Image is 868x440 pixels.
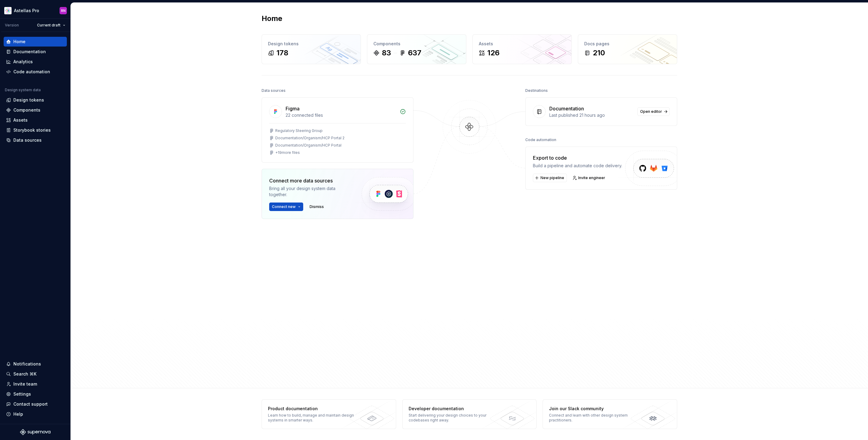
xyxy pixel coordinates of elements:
div: Home [13,39,26,45]
a: Figma22 connected filesRegulatory Steering GroupDocumentation/Organism/HCP Portal 2Documentation/... [262,97,413,163]
div: Docs pages [584,41,671,47]
button: Astellas ProRN [1,4,69,17]
button: Current draft [34,21,68,29]
div: Join our Slack community [549,406,637,412]
button: Connect new [269,203,303,211]
div: Documentation [549,105,584,112]
div: Components [373,41,460,47]
span: New pipeline [540,175,564,180]
div: Data sources [262,86,286,95]
a: Data sources [4,135,67,145]
div: Settings [13,391,31,397]
div: Start delivering your design choices to your codebases right away. [409,413,497,423]
div: Code automation [13,69,50,75]
div: Assets [13,117,28,123]
a: Developer documentationStart delivering your design choices to your codebases right away. [402,399,537,429]
div: Product documentation [268,406,356,412]
a: Assets [4,115,67,125]
div: Documentation/Organism/HCP Portal [275,143,341,148]
div: Developer documentation [409,406,497,412]
div: Search ⌘K [13,371,36,377]
div: Connect more data sources [269,177,351,184]
div: Documentation [13,49,46,55]
span: Connect new [272,204,296,209]
div: Design tokens [13,97,44,103]
div: Build a pipeline and automate code delivery. [533,163,622,169]
div: Last published 21 hours ago [549,112,634,118]
a: Code automation [4,67,67,77]
div: Analytics [13,59,33,65]
div: Learn how to build, manage and maintain design systems in smarter ways. [268,413,356,423]
div: Contact support [13,401,48,407]
a: Components [4,105,67,115]
span: Open editor [640,109,662,114]
div: Astellas Pro [14,8,39,14]
div: + 19 more files [275,150,300,155]
div: Notifications [13,361,41,367]
div: 126 [487,48,499,58]
div: Help [13,411,23,417]
a: Analytics [4,57,67,67]
a: Settings [4,389,67,399]
span: Current draft [37,23,60,28]
div: Code automation [525,136,556,144]
a: Open editor [637,107,670,116]
div: Invite team [13,381,37,387]
button: Dismiss [307,203,327,211]
div: RN [61,8,66,13]
div: 22 connected files [286,112,396,118]
div: Components [13,107,40,113]
div: 178 [276,48,288,58]
div: 637 [408,48,421,58]
button: Contact support [4,399,67,409]
a: Invite engineer [571,174,608,182]
img: b2369ad3-f38c-46c1-b2a2-f2452fdbdcd2.png [4,7,12,14]
div: Documentation/Organism/HCP Portal 2 [275,136,345,140]
div: Figma [286,105,300,112]
h2: Home [262,14,282,23]
button: Notifications [4,359,67,369]
span: Dismiss [310,204,324,209]
a: Components83637 [367,34,466,64]
div: Design tokens [268,41,355,47]
a: Join our Slack communityConnect and learn with other design system practitioners. [543,399,677,429]
a: Assets126 [472,34,572,64]
button: Help [4,409,67,419]
a: Design tokens [4,95,67,105]
a: Invite team [4,379,67,389]
div: Design system data [5,88,41,92]
div: Bring all your design system data together. [269,185,351,198]
div: Assets [479,41,565,47]
a: Design tokens178 [262,34,361,64]
div: Storybook stories [13,127,51,133]
div: Regulatory Steering Group [275,128,323,133]
a: Product documentationLearn how to build, manage and maintain design systems in smarter ways. [262,399,396,429]
span: Invite engineer [578,175,605,180]
div: 83 [382,48,391,58]
svg: Supernova Logo [20,429,50,435]
a: Documentation [4,47,67,57]
a: Home [4,37,67,47]
button: New pipeline [533,174,567,182]
a: Storybook stories [4,125,67,135]
div: Destinations [525,86,548,95]
div: Connect and learn with other design system practitioners. [549,413,637,423]
div: 210 [593,48,605,58]
a: Docs pages210 [578,34,677,64]
div: Export to code [533,154,622,161]
div: Version [5,23,19,28]
div: Data sources [13,137,42,143]
button: Search ⌘K [4,369,67,379]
